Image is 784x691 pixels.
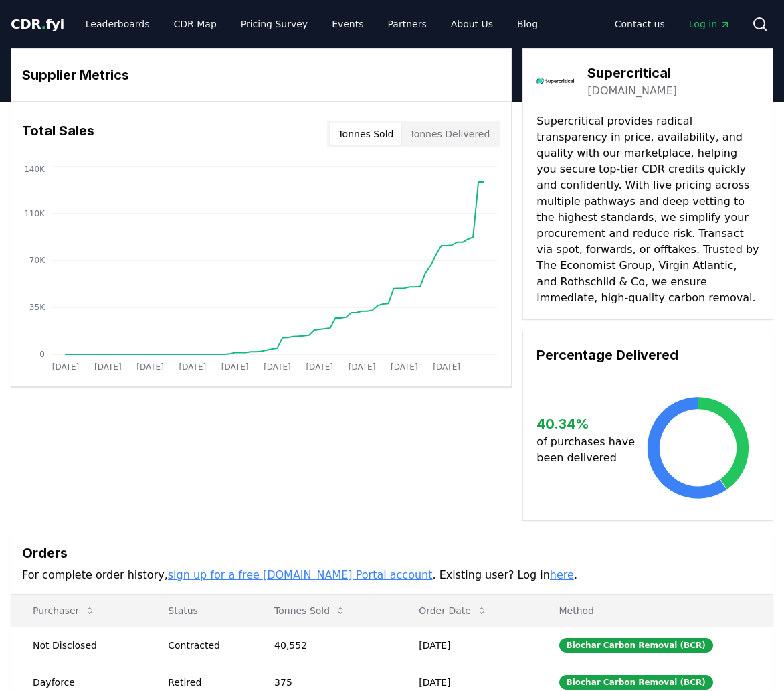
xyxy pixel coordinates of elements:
[11,16,64,32] span: CDR fyi
[587,83,677,99] a: [DOMAIN_NAME]
[230,12,318,36] a: Pricing Survey
[264,362,291,372] tspan: [DATE]
[11,15,64,33] a: CDR.fyi
[604,12,741,36] nav: Main
[536,414,636,434] h3: 40.34 %
[587,63,677,83] h3: Supercritical
[349,362,376,372] tspan: [DATE]
[163,12,227,36] a: CDR Map
[321,12,374,36] a: Events
[168,568,433,581] a: sign up for a free [DOMAIN_NAME] Portal account
[377,12,437,36] a: Partners
[52,362,80,372] tspan: [DATE]
[391,362,418,372] tspan: [DATE]
[22,65,500,85] h3: Supplier Metrics
[24,209,45,218] tspan: 110K
[401,123,498,145] button: Tonnes Delivered
[22,597,106,624] button: Purchaser
[11,627,146,664] td: Not Disclosed
[330,123,401,145] button: Tonnes Sold
[264,597,357,624] button: Tonnes Sold
[136,362,164,372] tspan: [DATE]
[440,12,504,36] a: About Us
[75,12,161,36] a: Leaderboards
[221,362,249,372] tspan: [DATE]
[39,350,45,359] tspan: 0
[689,17,730,31] span: Log in
[41,16,46,32] span: .
[433,362,460,372] tspan: [DATE]
[29,256,45,265] tspan: 70K
[75,12,549,36] nav: Main
[157,604,242,617] p: Status
[168,676,242,689] div: Retired
[397,627,537,664] td: [DATE]
[168,639,242,652] div: Contracted
[506,12,549,36] a: Blog
[24,165,45,174] tspan: 140K
[536,113,759,306] p: Supercritical provides radical transparency in price, availability, and quality with our marketpl...
[559,638,713,653] div: Biochar Carbon Removal (BCR)
[22,121,94,147] h3: Total Sales
[559,675,713,690] div: Biochar Carbon Removal (BCR)
[22,543,762,563] h3: Orders
[604,12,676,36] a: Contact us
[253,627,397,664] td: 40,552
[678,12,741,36] a: Log in
[549,604,763,617] p: Method
[550,568,574,581] a: here
[536,345,759,365] h3: Percentage Delivered
[179,362,207,372] tspan: [DATE]
[94,362,122,372] tspan: [DATE]
[536,434,636,466] p: of purchases have been delivered
[29,303,45,312] tspan: 35K
[408,597,498,624] button: Order Date
[22,567,762,583] p: For complete order history, . Existing user? Log in .
[306,362,333,372] tspan: [DATE]
[536,62,574,100] img: Supercritical-logo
